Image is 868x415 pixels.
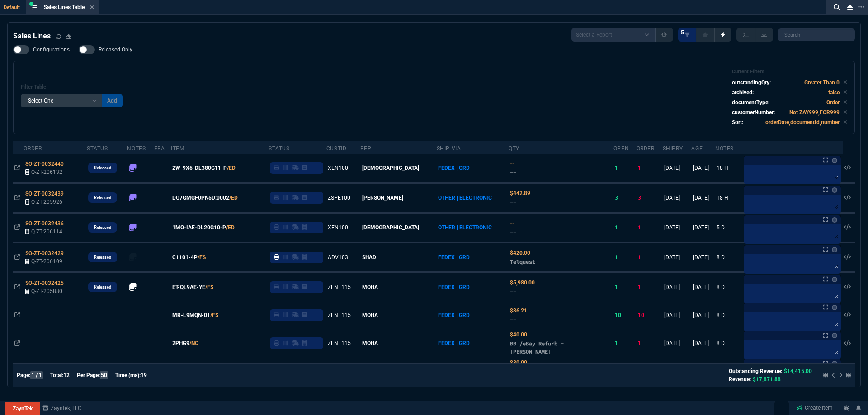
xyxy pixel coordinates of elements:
nx-icon: Search [830,2,844,13]
h6: Filter Table [21,84,123,90]
nx-icon: Close Workbench [844,2,856,13]
span: Released Only [99,46,132,53]
a: /FS [210,311,218,319]
span: DG7GMGF0PN5D:0002 [172,194,229,202]
span: 5 [681,29,684,36]
td: 1 [613,242,637,272]
div: Notes [127,145,146,152]
div: Open [613,145,629,152]
code: orderDate,documentId,number [765,119,840,126]
span: Q-ZT-206109 [31,258,62,265]
span: FEDEX | GRD [438,165,470,171]
nx-icon: Open In Opposite Panel [14,254,20,261]
span: ZENT115 [328,284,351,290]
span: -- [510,316,516,323]
span: ZENT115 [328,340,351,346]
span: Revenue: [729,376,751,382]
p: Released [94,254,111,261]
span: Q-ZT-206114 [31,228,62,235]
span: -- [510,199,516,205]
nx-fornida-erp-notes: number [129,196,137,202]
nx-icon: Open In Opposite Panel [14,340,20,346]
a: Create Item [793,401,836,415]
span: Quoted Cost [510,331,527,338]
td: 8 D [715,329,742,357]
td: 5 D [715,213,742,242]
p: outstandingQty: [732,79,771,87]
span: FEDEX | GRD [438,284,470,290]
span: $17,871.88 [753,376,781,382]
span: Page: [17,372,30,378]
nx-fornida-erp-notes: number [129,285,137,291]
td: 1 [613,357,637,386]
td: [DATE] [691,357,715,386]
span: Total: [50,372,63,378]
span: ADV103 [328,254,348,261]
td: 1 [637,213,663,242]
td: 1 [637,272,663,301]
span: Quoted Cost [510,308,527,314]
span: SO-ZT-0032440 [25,161,64,167]
span: -- [510,169,516,176]
nx-icon: Open In Opposite Panel [14,284,20,290]
span: -- [510,288,516,295]
div: ShipBy [663,145,683,152]
span: OTHER | ELECTRONIC [438,195,492,201]
td: 1 [637,242,663,272]
td: 1 [637,329,663,357]
td: 1 [613,154,637,183]
td: 18 H [715,154,742,183]
td: 1 [613,213,637,242]
span: 19 [141,372,147,378]
a: /FS [198,253,206,261]
span: Quoted Cost [510,190,530,196]
span: Quoted Cost [510,250,530,256]
span: MR-L9MQN-01 [172,311,210,319]
div: Order [24,145,42,152]
td: 10 [637,301,663,329]
nx-fornida-erp-notes: number [129,255,137,261]
input: Search [778,28,855,41]
td: [DATE] [691,183,715,213]
span: Quoted Cost [510,160,514,167]
nx-icon: Open In Opposite Panel [14,165,20,171]
span: Per Page: [77,372,100,378]
span: Q-ZT-206132 [31,169,62,175]
span: Quoted Cost [510,280,535,286]
p: customerNumber: [732,108,775,117]
div: Status [87,145,108,152]
code: false [828,89,840,96]
span: ET-QL9AE-YE [172,283,205,291]
td: [DATE] [663,357,692,386]
div: Age [691,145,703,152]
a: /ED [227,164,236,172]
td: [DATE] [691,301,715,329]
p: Released [94,194,111,201]
span: 1 / 1 [30,371,43,379]
nx-icon: Open In Opposite Panel [14,224,20,231]
p: archived: [732,89,754,97]
span: [PERSON_NAME] [362,195,403,201]
span: SO-ZT-0032425 [25,280,64,286]
span: [DEMOGRAPHIC_DATA] [362,224,419,231]
span: Sales Lines Table [44,4,85,10]
span: Outstanding Revenue: [729,368,782,374]
code: Not ZAY999,FOR999 [789,109,840,116]
td: [DATE] [691,242,715,272]
div: Notes [715,145,734,152]
h6: Current Filters [732,69,847,75]
span: $14,415.00 [784,368,812,374]
div: Ship Via [437,145,461,152]
nx-icon: Close Tab [90,4,94,11]
span: Q-ZT-205926 [31,199,62,205]
a: /FS [205,283,213,291]
span: MOHA [362,284,378,290]
a: msbcCompanyName [40,404,84,412]
span: Configurations [33,46,70,53]
nx-icon: Open New Tab [858,3,864,11]
div: Rep [360,145,371,152]
td: [DATE] [691,154,715,183]
p: Released [94,284,111,291]
span: Time (ms): [115,372,141,378]
td: [DATE] [663,154,692,183]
